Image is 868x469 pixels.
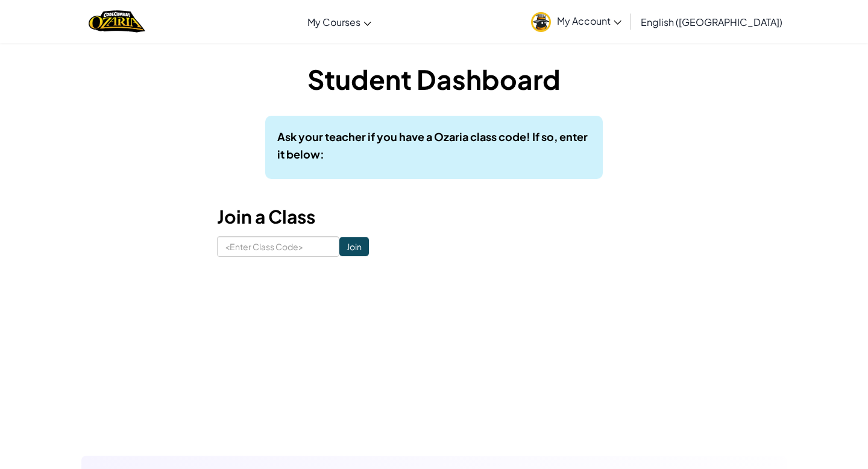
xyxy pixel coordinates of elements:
a: My Account [525,2,627,40]
a: My Courses [301,5,377,38]
h3: Join a Class [217,203,651,230]
input: <Enter Class Code> [217,236,339,257]
span: My Courses [307,16,360,28]
input: Join [339,237,369,256]
img: avatar [531,12,551,32]
span: My Account [557,14,621,27]
span: English ([GEOGRAPHIC_DATA]) [641,16,782,28]
b: Ask your teacher if you have a Ozaria class code! If so, enter it below: [277,130,588,161]
img: Home [89,9,145,34]
h1: Student Dashboard [217,60,651,98]
a: English ([GEOGRAPHIC_DATA]) [635,5,788,38]
a: Ozaria by CodeCombat logo [89,9,145,34]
